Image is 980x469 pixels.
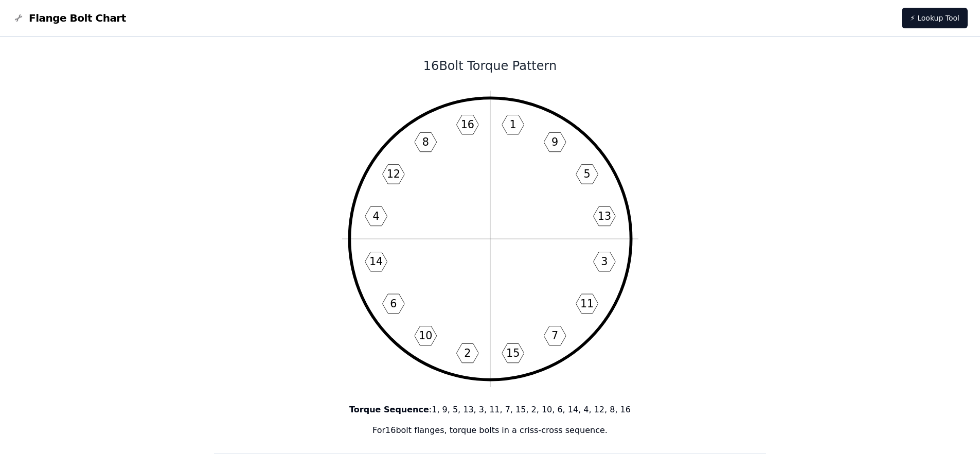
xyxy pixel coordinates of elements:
[460,118,474,131] text: 16
[386,168,400,180] text: 12
[372,210,379,222] text: 4
[12,12,25,24] img: Flange Bolt Chart Logo
[902,8,968,28] a: ⚡ Lookup Tool
[214,404,767,416] p: : 1, 9, 5, 13, 3, 11, 7, 15, 2, 10, 6, 14, 4, 12, 8, 16
[597,210,611,222] text: 13
[601,255,608,268] text: 3
[214,424,767,437] p: For 16 bolt flanges, torque bolts in a criss-cross sequence.
[464,347,471,359] text: 2
[12,11,126,25] a: Flange Bolt Chart LogoFlange Bolt Chart
[390,298,397,310] text: 6
[422,136,429,148] text: 8
[583,168,590,180] text: 5
[551,136,558,148] text: 9
[419,329,432,342] text: 10
[349,405,429,414] b: Torque Sequence
[29,11,126,25] span: Flange Bolt Chart
[369,255,382,268] text: 14
[509,118,516,131] text: 1
[551,329,558,342] text: 7
[506,347,519,359] text: 15
[214,58,767,74] h1: 16 Bolt Torque Pattern
[580,298,593,310] text: 11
